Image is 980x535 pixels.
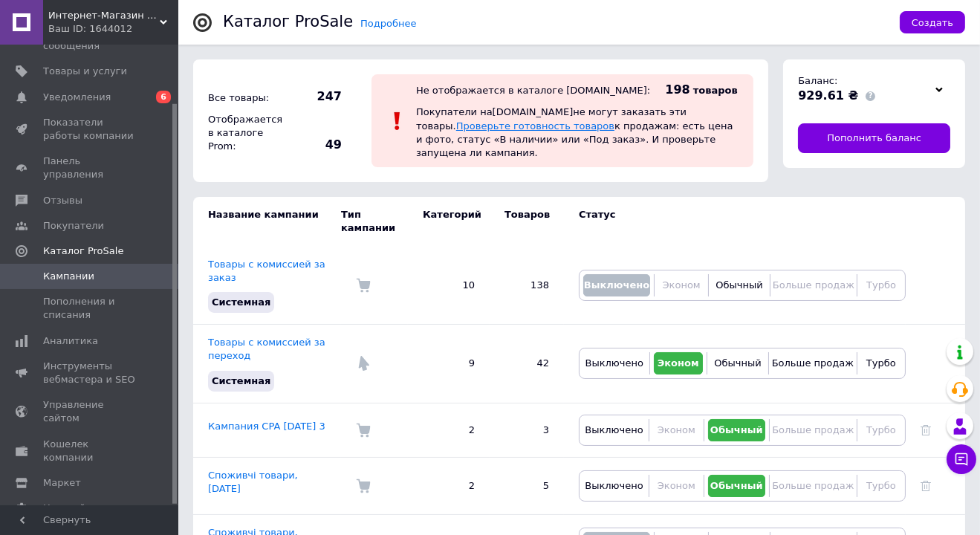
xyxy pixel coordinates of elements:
span: Больше продаж [772,357,854,369]
span: Выключено [585,424,643,435]
span: Обычный [715,279,762,291]
button: Турбо [861,419,901,441]
a: Товары с комиссией за переход [208,337,325,361]
td: 2 [408,457,490,514]
span: Обычный [714,357,761,369]
div: Все товары: [204,88,286,108]
button: Эконом [658,274,704,296]
td: 138 [490,247,564,325]
span: Интернет-Магазин CopyTeh [48,9,160,22]
span: Эконом [663,279,701,291]
button: Больше продаж [773,419,853,441]
span: Покупатели на [DOMAIN_NAME] не могут заказать эти товары. к продажам: есть цена и фото, статус «В... [416,106,733,158]
span: Создать [912,17,953,28]
button: Обычный [711,352,765,374]
span: Отзывы [43,194,82,207]
td: Тип кампании [341,197,408,246]
td: Товаров [490,197,564,246]
img: Комиссия за заказ [356,278,371,293]
button: Чат с покупателем [947,444,976,474]
button: Эконом [653,419,700,441]
td: 3 [490,403,564,457]
a: Пополнить баланс [798,123,950,153]
span: 198 [665,82,689,97]
span: Выключено [585,357,643,369]
button: Обычный [713,274,765,296]
div: Отображается в каталоге Prom: [204,109,286,158]
a: Кампания CPA [DATE] 3 [208,421,325,432]
td: 42 [490,325,564,403]
span: Системная [212,375,270,386]
span: Турбо [866,357,896,369]
span: Уведомления [43,91,111,104]
span: Системная [212,296,270,308]
button: Турбо [861,475,901,497]
button: Выключено [583,352,646,374]
button: Выключено [583,475,645,497]
img: Комиссия за заказ [356,479,371,493]
img: Комиссия за заказ [356,423,371,438]
span: 929.61 ₴ [798,88,858,103]
span: Покупатели [43,219,104,233]
div: Ваш ID: 1644012 [48,22,178,36]
span: Турбо [866,279,896,291]
button: Создать [900,11,965,33]
span: Эконом [658,357,699,369]
span: Кошелек компании [43,438,137,464]
span: товаров [693,85,738,96]
div: Не отображается в каталоге [DOMAIN_NAME]: [416,85,650,96]
button: Эконом [654,352,703,374]
button: Обычный [708,419,765,441]
td: 9 [408,325,490,403]
span: 247 [290,88,342,105]
span: Эконом [658,480,695,491]
a: Споживчі товари, [DATE] [208,470,298,494]
a: Удалить [921,480,931,491]
button: Больше продаж [774,274,853,296]
span: Больше продаж [772,424,854,435]
span: Выключено [585,480,643,491]
span: Обычный [710,480,763,491]
span: Настройки [43,502,97,515]
img: :exclamation: [386,110,409,132]
td: 5 [490,457,564,514]
button: Турбо [861,352,901,374]
img: Комиссия за переход [356,356,371,371]
a: Удалить [921,424,931,435]
div: Каталог ProSale [223,14,353,30]
span: Пополнить баланс [827,132,921,145]
span: Маркет [43,476,81,490]
button: Больше продаж [773,352,853,374]
span: Кампании [43,270,94,283]
td: Название кампании [193,197,341,246]
span: Выключено [584,279,649,291]
span: Панель управления [43,155,137,181]
td: Категорий [408,197,490,246]
button: Обычный [708,475,765,497]
span: Турбо [866,480,896,491]
td: Статус [564,197,906,246]
button: Больше продаж [773,475,853,497]
button: Выключено [583,419,645,441]
span: Эконом [658,424,695,435]
span: 49 [290,137,342,153]
span: Аналитика [43,334,98,348]
span: Инструменты вебмастера и SEO [43,360,137,386]
span: Турбо [866,424,896,435]
span: Управление сайтом [43,398,137,425]
button: Турбо [861,274,901,296]
td: 2 [408,403,490,457]
span: Обычный [710,424,763,435]
a: Товары с комиссией за заказ [208,259,325,283]
td: 10 [408,247,490,325]
button: Выключено [583,274,650,296]
a: Подробнее [360,18,416,29]
a: Проверьте готовность товаров [456,120,614,132]
span: Больше продаж [773,279,854,291]
span: Баланс: [798,75,837,86]
span: Товары и услуги [43,65,127,78]
span: Больше продаж [772,480,854,491]
span: Пополнения и списания [43,295,137,322]
button: Эконом [653,475,700,497]
span: Каталог ProSale [43,244,123,258]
